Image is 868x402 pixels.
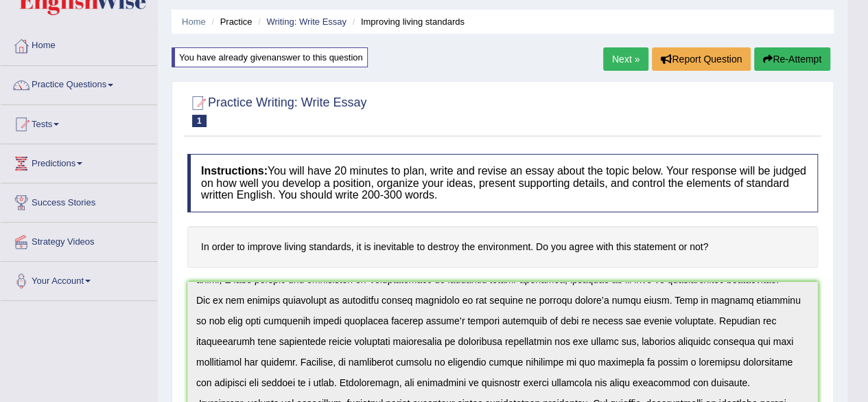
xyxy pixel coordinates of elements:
h2: Practice Writing: Write Essay [187,93,366,127]
a: Tests [1,105,157,139]
a: Practice Questions [1,66,157,100]
a: Home [182,16,206,27]
span: 1 [192,115,207,127]
a: Next » [603,47,648,71]
b: Instructions: [201,165,268,177]
a: Strategy Videos [1,223,157,257]
h4: You will have 20 minutes to plan, write and revise an essay about the topic below. Your response ... [187,154,818,212]
li: Practice [208,15,252,28]
h4: In order to improve living standards, it is inevitable to destroy the environment. Do you agree w... [187,226,818,268]
a: Writing: Write Essay [266,16,347,27]
div: You have already given answer to this question [172,47,368,67]
a: Predictions [1,144,157,179]
a: Home [1,27,157,61]
a: Your Account [1,262,157,296]
button: Re-Attempt [754,47,830,71]
button: Report Question [652,47,751,71]
li: Improving living standards [349,15,465,28]
a: Success Stories [1,183,157,218]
